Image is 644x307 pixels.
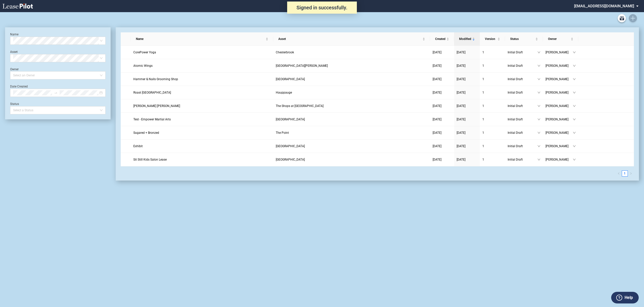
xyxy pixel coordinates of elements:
[482,77,503,82] a: 1
[454,32,480,46] th: Modified
[133,144,143,148] span: Exhibit
[508,117,537,122] span: Initial Draft
[133,157,270,162] a: Sit Still Kids Salon Lease
[433,103,452,108] a: [DATE]
[133,130,270,135] a: Sugared + Bronzed
[537,158,540,161] span: down
[433,131,441,135] span: [DATE]
[482,64,484,68] span: 1
[276,64,328,68] span: Fresh Meadows Place West
[459,36,471,41] span: Modified
[482,51,484,54] span: 1
[573,64,576,67] span: down
[10,50,18,54] label: Asset
[433,144,441,148] span: [DATE]
[508,103,537,108] span: Initial Draft
[276,118,305,121] span: Crow Canyon Commons
[457,90,477,95] a: [DATE]
[573,104,576,107] span: down
[537,91,540,94] span: down
[133,131,159,135] span: Sugared + Bronzed
[133,77,178,81] span: Hammer & Nails Grooming Shop
[133,158,167,161] span: Sit Still Kids Salon Lease
[276,144,305,148] span: Andorra
[276,104,324,108] span: The Shops at Pembroke Gardens
[505,32,543,46] th: Status
[433,118,441,121] span: [DATE]
[482,144,484,148] span: 1
[133,144,270,149] a: Exhibit
[457,144,477,149] a: [DATE]
[133,77,270,82] a: Hammer & Nails Grooming Shop
[133,118,171,121] span: Test - Empower Martial Arts
[10,85,28,88] label: Date Created
[482,50,503,55] a: 1
[508,77,537,82] span: Initial Draft
[131,32,273,46] th: Name
[482,104,484,108] span: 1
[546,50,573,55] span: [PERSON_NAME]
[457,63,477,68] a: [DATE]
[433,90,452,95] a: [DATE]
[457,51,465,54] span: [DATE]
[433,77,441,81] span: [DATE]
[622,170,628,177] li: 1
[537,131,540,134] span: down
[628,170,634,177] button: right
[482,131,484,135] span: 1
[457,144,465,148] span: [DATE]
[435,36,445,41] span: Created
[457,50,477,55] a: [DATE]
[537,51,540,54] span: down
[278,36,422,41] span: Asset
[276,51,294,54] span: Chesterbrook
[482,77,484,81] span: 1
[508,157,537,162] span: Initial Draft
[611,292,639,303] button: Help
[508,90,537,95] span: Initial Draft
[457,118,465,121] span: [DATE]
[433,117,452,122] a: [DATE]
[537,118,540,121] span: down
[622,171,628,176] a: 1
[616,170,622,177] button: left
[457,104,465,108] span: [DATE]
[628,170,634,177] li: Next Page
[573,118,576,121] span: down
[573,78,576,81] span: down
[485,36,497,41] span: Version
[433,130,452,135] a: [DATE]
[276,63,428,68] a: [GEOGRAPHIC_DATA][PERSON_NAME]
[133,104,180,108] span: J. Jill Lease
[276,131,289,135] span: The Point
[287,2,357,14] div: Signed in successfully.
[430,32,454,46] th: Created
[433,63,452,68] a: [DATE]
[508,63,537,68] span: Initial Draft
[482,158,484,161] span: 1
[618,14,626,22] a: Archive
[482,91,484,94] span: 1
[482,130,503,135] a: 1
[457,131,465,135] span: [DATE]
[546,90,573,95] span: [PERSON_NAME]
[546,157,573,162] span: [PERSON_NAME]
[482,63,503,68] a: 1
[573,91,576,94] span: down
[133,63,270,68] a: Atomic Wings
[433,64,441,68] span: [DATE]
[276,117,428,122] a: [GEOGRAPHIC_DATA]
[133,50,270,55] a: CorePower Yoga
[457,64,465,68] span: [DATE]
[133,64,153,68] span: Atomic Wings
[630,172,632,175] span: right
[133,90,270,95] a: Roast [GEOGRAPHIC_DATA]
[546,103,573,108] span: [PERSON_NAME]
[616,170,622,177] li: Previous Page
[133,51,156,54] span: CorePower Yoga
[133,103,270,108] a: [PERSON_NAME] [PERSON_NAME]
[546,63,573,68] span: [PERSON_NAME]
[276,130,428,135] a: The Point
[457,130,477,135] a: [DATE]
[508,130,537,135] span: Initial Draft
